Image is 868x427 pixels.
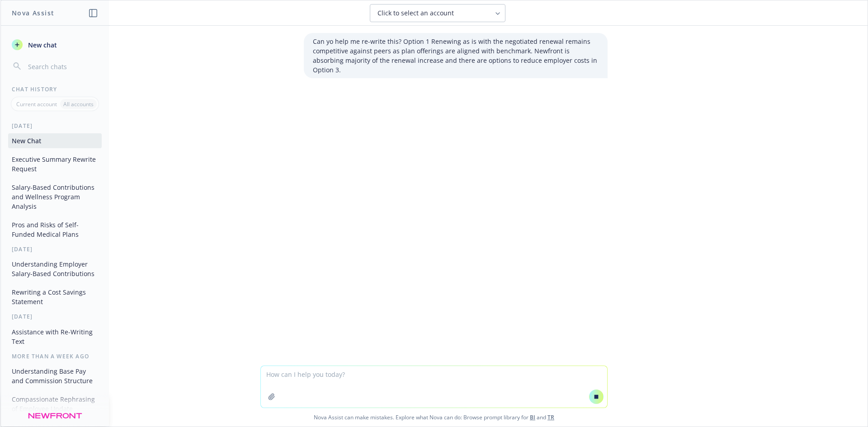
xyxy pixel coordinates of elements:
[8,285,102,309] button: Rewriting a Cost Savings Statement
[8,133,102,148] button: New Chat
[8,364,102,388] button: Understanding Base Pay and Commission Structure
[1,122,109,130] div: [DATE]
[530,413,535,421] a: BI
[12,8,54,18] h1: Nova Assist
[547,413,554,421] a: TR
[1,313,109,320] div: [DATE]
[4,408,864,427] span: Nova Assist can make mistakes. Explore what Nova can do: Browse prompt library for and
[8,180,102,214] button: Salary-Based Contributions and Wellness Program Analysis
[8,152,102,176] button: Executive Summary Rewrite Request
[16,100,57,108] p: Current account
[8,257,102,281] button: Understanding Employer Salary-Based Contributions
[377,9,454,18] span: Click to select an account
[63,100,94,108] p: All accounts
[313,37,599,75] p: Can yo help me re-write this? Option 1 Renewing as is with the negotiated renewal remains competi...
[26,60,98,73] input: Search chats
[26,40,57,50] span: New chat
[1,245,109,253] div: [DATE]
[1,85,109,93] div: Chat History
[1,352,109,360] div: More than a week ago
[370,4,505,22] button: Click to select an account
[8,217,102,242] button: Pros and Risks of Self-Funded Medical Plans
[8,37,102,53] button: New chat
[8,392,102,416] button: Compassionate Rephrasing of Employee Update
[8,324,102,349] button: Assistance with Re-Writing Text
